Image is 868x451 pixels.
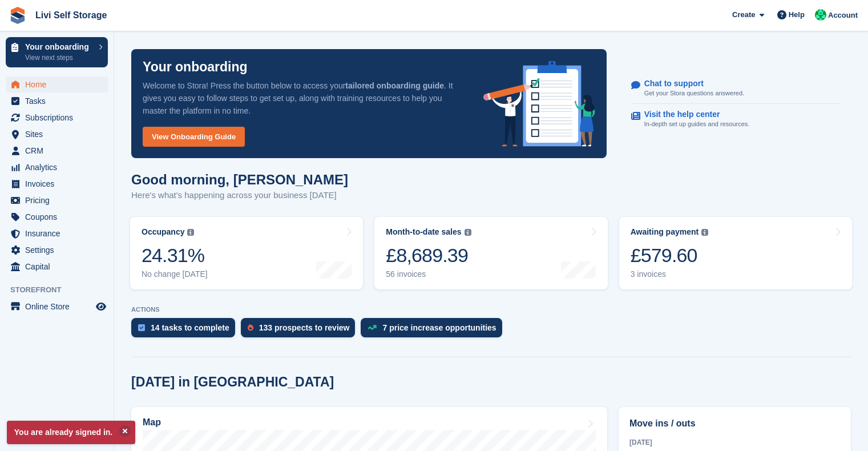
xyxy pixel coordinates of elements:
div: 133 prospects to review [259,323,350,332]
img: onboarding-info-6c161a55d2c0e0a8cae90662b2fe09162a5109e8cc188191df67fb4f79e88e88.svg [483,61,595,147]
a: menu [6,242,108,258]
a: 133 prospects to review [241,318,361,343]
a: Month-to-date sales £8,689.39 56 invoices [374,217,607,289]
div: 56 invoices [386,269,471,279]
a: 7 price increase opportunities [361,318,507,343]
p: Your onboarding [143,61,248,74]
a: Preview store [94,300,108,313]
div: No change [DATE] [142,269,208,279]
a: menu [6,110,108,126]
h2: Move ins / outs [629,417,840,430]
a: Occupancy 24.31% No change [DATE] [130,217,363,289]
span: Help [789,9,805,21]
span: Subscriptions [25,110,94,126]
div: 24.31% [142,244,208,267]
span: Online Store [25,299,94,315]
span: Invoices [25,176,94,192]
div: Month-to-date sales [386,227,461,237]
img: icon-info-grey-7440780725fd019a000dd9b08b2336e03edf1995a4989e88bcd33f0948082b44.svg [465,229,471,236]
strong: tailored onboarding guide [345,81,444,90]
a: menu [6,126,108,142]
img: icon-info-grey-7440780725fd019a000dd9b08b2336e03edf1995a4989e88bcd33f0948082b44.svg [701,229,708,236]
p: Your onboarding [25,43,93,51]
span: Sites [25,126,94,142]
a: menu [6,143,108,159]
p: Chat to support [644,79,735,88]
div: [DATE] [629,437,840,448]
div: £579.60 [631,244,709,267]
a: menu [6,76,108,92]
p: Get your Stora questions answered. [644,88,744,98]
a: menu [6,259,108,275]
div: 14 tasks to complete [151,323,229,332]
h2: Map [143,417,161,428]
p: Visit the help center [644,110,741,119]
div: Occupancy [142,227,184,237]
span: Storefront [10,284,114,296]
span: Create [732,9,755,21]
div: 7 price increase opportunities [382,323,496,332]
a: Your onboarding View next steps [6,37,108,67]
img: task-75834270c22a3079a89374b754ae025e5fb1db73e45f91037f5363f120a921f8.svg [138,324,145,331]
a: Awaiting payment £579.60 3 invoices [619,217,852,289]
p: You are already signed in. [7,421,135,444]
p: In-depth set up guides and resources. [644,119,750,129]
span: CRM [25,143,94,159]
span: Home [25,76,94,92]
div: Awaiting payment [631,227,699,237]
p: Welcome to Stora! Press the button below to access your . It gives you easy to follow steps to ge... [143,79,465,117]
a: menu [6,226,108,241]
p: View next steps [25,53,93,63]
img: prospect-51fa495bee0391a8d652442698ab0144808aea92771e9ea1ae160a38d050c398.svg [248,324,253,331]
a: menu [6,209,108,225]
a: Chat to support Get your Stora questions answered. [631,73,840,104]
span: Pricing [25,192,94,208]
span: Coupons [25,209,94,225]
h1: Good morning, [PERSON_NAME] [131,172,348,187]
img: stora-icon-8386f47178a22dfd0bd8f6a31ec36ba5ce8667c1dd55bd0f319d3a0aa187defe.svg [9,7,26,24]
a: menu [6,176,108,192]
a: menu [6,159,108,175]
a: View Onboarding Guide [143,127,245,147]
span: Analytics [25,159,94,175]
img: icon-info-grey-7440780725fd019a000dd9b08b2336e03edf1995a4989e88bcd33f0948082b44.svg [187,229,194,236]
div: £8,689.39 [386,244,471,267]
span: Insurance [25,226,94,241]
a: Livi Self Storage [31,6,111,25]
a: menu [6,192,108,208]
a: menu [6,299,108,315]
p: Here's what's happening across your business [DATE] [131,189,348,202]
a: Visit the help center In-depth set up guides and resources. [631,104,840,135]
span: Settings [25,242,94,258]
a: 14 tasks to complete [131,318,241,343]
img: price_increase_opportunities-93ffe204e8149a01c8c9dc8f82e8f89637d9d84a8eef4429ea346261dce0b2c0.svg [368,325,377,330]
div: 3 invoices [631,269,709,279]
span: Capital [25,259,94,275]
img: Joe Robertson [815,9,826,21]
span: Tasks [25,93,94,109]
p: ACTIONS [131,306,851,313]
span: Account [828,10,858,21]
h2: [DATE] in [GEOGRAPHIC_DATA] [131,375,334,390]
a: menu [6,93,108,109]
